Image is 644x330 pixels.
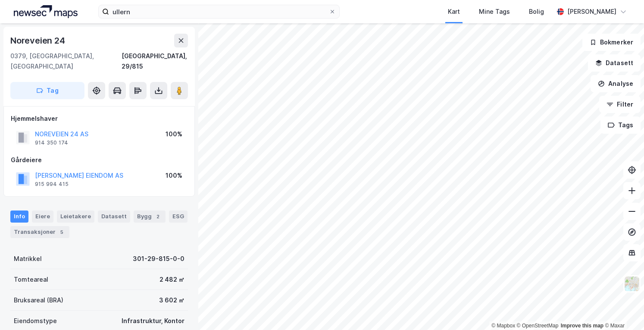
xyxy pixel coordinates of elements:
div: 100% [166,170,182,181]
div: Info [10,211,28,223]
div: Hjemmelshaver [11,113,188,124]
div: Datasett [98,211,130,223]
div: 100% [166,129,182,139]
div: Mine Tags [479,6,510,17]
div: [GEOGRAPHIC_DATA], 29/815 [122,51,188,72]
div: Infrastruktur, Kontor [122,316,184,326]
input: Søk på adresse, matrikkel, gårdeiere, leietakere eller personer [109,5,329,18]
div: Bygg [134,211,166,223]
img: Z [624,276,640,292]
div: Transaksjoner [10,226,69,238]
img: logo.a4113a55bc3d86da70a041830d287a7e.svg [14,5,78,18]
div: Bolig [529,6,544,17]
div: 2 [153,212,162,221]
div: Gårdeiere [11,155,188,165]
a: OpenStreetMap [517,323,559,329]
button: Filter [599,96,641,113]
div: [PERSON_NAME] [567,6,616,17]
div: 301-29-815-0-0 [133,254,184,264]
div: ESG [169,211,188,223]
div: Eiendomstype [14,316,57,326]
div: Leietakere [57,211,94,223]
div: 2 482 ㎡ [159,274,184,285]
button: Datasett [588,54,641,72]
a: Improve this map [561,323,603,329]
div: 914 350 174 [35,139,68,146]
div: Matrikkel [14,254,42,264]
div: Tomteareal [14,274,48,285]
iframe: Chat Widget [601,289,644,330]
div: 3 602 ㎡ [159,295,184,305]
div: Eiere [32,211,53,223]
div: Noreveien 24 [10,34,67,47]
a: Mapbox [491,323,515,329]
div: Bruksareal (BRA) [14,295,63,305]
button: Analyse [591,75,641,92]
button: Tags [600,116,641,134]
div: 0379, [GEOGRAPHIC_DATA], [GEOGRAPHIC_DATA] [10,51,122,72]
div: Kart [448,6,460,17]
div: 5 [57,228,66,236]
button: Tag [10,82,84,99]
button: Bokmerker [582,34,641,51]
div: 915 994 415 [35,181,69,188]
